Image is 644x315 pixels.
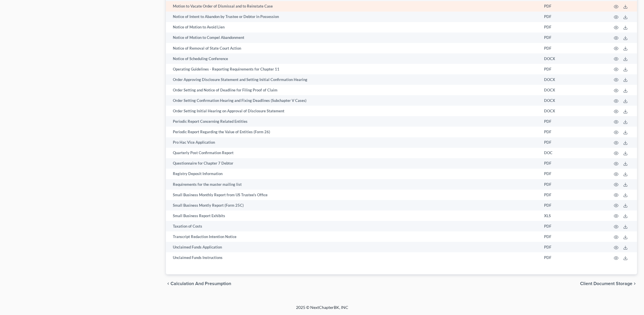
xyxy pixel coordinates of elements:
[539,74,569,85] td: DOCX
[166,231,539,242] td: Transcript Redaction Intention Notice
[166,53,539,64] td: Notice of Scheduling Conference
[632,281,637,286] i: chevron_right
[539,221,569,231] td: PDF
[166,242,539,252] td: Unclaimed Funds Application
[539,64,569,74] td: PDF
[166,127,539,137] td: Periodic Report Regarding the Value of Entities (Form 26)
[166,116,539,127] td: Periodic Report Concerning Related Entities
[580,281,632,286] span: Client Document Storage
[539,169,569,179] td: PDF
[166,281,231,286] button: chevron_left Calculation and Presumption
[539,85,569,95] td: DOCX
[166,158,539,169] td: Questionnaire for Chapter 7 Debtor
[157,305,488,315] div: 2025 © NextChapterBK, INC
[166,190,539,200] td: Small Business Monthly Report from US Trustee's Office
[166,85,539,95] td: Order Setting and Notice of Deadline for Filing Proof of Claim
[539,1,569,12] td: PDF
[166,221,539,231] td: Taxation of Costs
[166,74,539,85] td: Order Approving Disclosure Statement and Setting Initial Confirmation Hearing
[166,64,539,74] td: Operating Guidelines - Reporting Requirements for Chapter 11
[539,210,569,221] td: XLS
[539,33,569,43] td: PDF
[539,22,569,33] td: PDF
[539,252,569,263] td: PDF
[539,231,569,242] td: PDF
[166,106,539,116] td: Order Setting Initial Hearing on Approval of Disclosure Statement
[166,12,539,22] td: Notice of Intent to Abandon by Trustee or Debtor in Possession
[539,12,569,22] td: PDF
[539,242,569,252] td: PDF
[539,190,569,200] td: PDF
[166,200,539,210] td: Small Business Montly Report (Form 25C)
[539,43,569,53] td: PDF
[166,22,539,33] td: Notice of Motion to Avoid Lien
[166,95,539,106] td: Order Setting Confirmation Hearing and Fixing Deadlines (Subchapter V Cases)
[166,169,539,179] td: Registry Deposit Information
[166,137,539,148] td: Pro Hac Vice Application
[539,95,569,106] td: DOCX
[171,281,231,286] span: Calculation and Presumption
[166,210,539,221] td: Small Business Report Exhibits
[539,106,569,116] td: DOCX
[580,281,637,286] button: Client Document Storage chevron_right
[166,33,539,43] td: Notice of Motion to Compel Abandonment
[539,148,569,158] td: DOC
[539,137,569,148] td: PDF
[539,158,569,169] td: PDF
[539,200,569,210] td: PDF
[166,252,539,263] td: Unclaimed Funds Instructions
[539,53,569,64] td: DOCX
[166,148,539,158] td: Quarterly Post Confirmation Report
[166,179,539,190] td: Requirements for the master mailing list
[166,281,171,286] i: chevron_left
[166,43,539,53] td: Notice of Removal of State Court Action
[539,116,569,127] td: PDF
[539,179,569,190] td: PDF
[539,127,569,137] td: PDF
[166,1,539,12] td: Motion to Vacate Order of Dismissal and to Reinstate Case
